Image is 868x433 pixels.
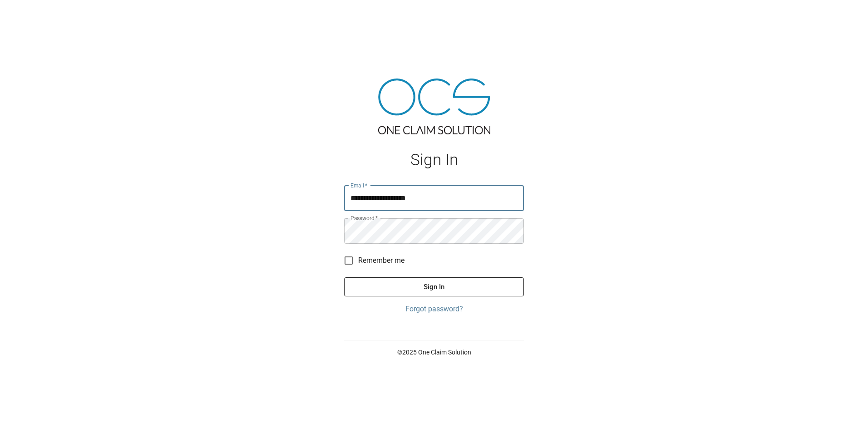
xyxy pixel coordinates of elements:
label: Password [350,214,378,222]
img: ocs-logo-white-transparent.png [11,5,47,24]
h1: Sign In [344,151,524,169]
button: Sign In [344,277,524,296]
span: Remember me [358,255,404,266]
label: Email [350,182,368,189]
p: © 2025 One Claim Solution [344,348,524,357]
img: ocs-logo-tra.png [378,79,490,134]
a: Forgot password? [344,304,524,315]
